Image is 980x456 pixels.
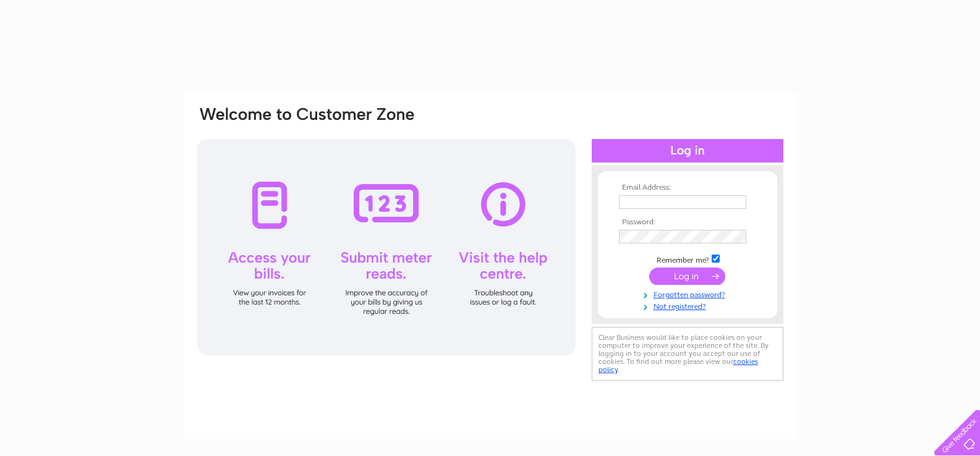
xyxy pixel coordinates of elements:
a: Forgotten password? [619,288,759,300]
th: Password: [616,218,759,227]
input: Submit [649,268,725,285]
a: cookies policy [599,357,758,374]
div: Clear Business would like to place cookies on your computer to improve your experience of the sit... [592,327,783,381]
th: Email Address: [616,184,759,192]
a: Not registered? [619,300,759,311]
td: Remember me? [616,253,759,265]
